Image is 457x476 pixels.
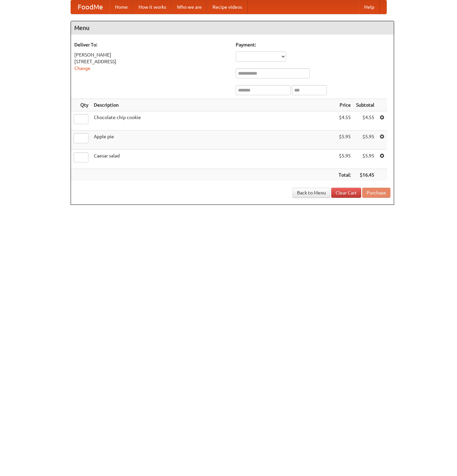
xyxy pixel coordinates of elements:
[362,188,390,198] button: Purchase
[133,0,172,14] a: How it works
[74,51,229,58] div: [PERSON_NAME]
[74,58,229,65] div: [STREET_ADDRESS]
[172,0,207,14] a: Who we are
[353,99,377,111] th: Subtotal
[71,99,91,111] th: Qty
[359,0,380,14] a: Help
[207,0,247,14] a: Recipe videos
[71,0,110,14] a: FoodMe
[336,169,353,181] th: Total:
[91,131,336,150] td: Apple pie
[71,21,394,35] h4: Menu
[236,41,390,48] h5: Payment:
[91,111,336,131] td: Chocolate chip cookie
[331,188,361,198] a: Clear Cart
[91,150,336,169] td: Caesar salad
[353,150,377,169] td: $5.95
[353,131,377,150] td: $5.95
[353,111,377,131] td: $4.55
[336,111,353,131] td: $4.55
[336,131,353,150] td: $5.95
[336,150,353,169] td: $5.95
[74,66,90,71] a: Change
[110,0,133,14] a: Home
[336,99,353,111] th: Price
[74,41,229,48] h5: Deliver To:
[353,169,377,181] th: $16.45
[91,99,336,111] th: Description
[293,188,330,198] a: Back to Menu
